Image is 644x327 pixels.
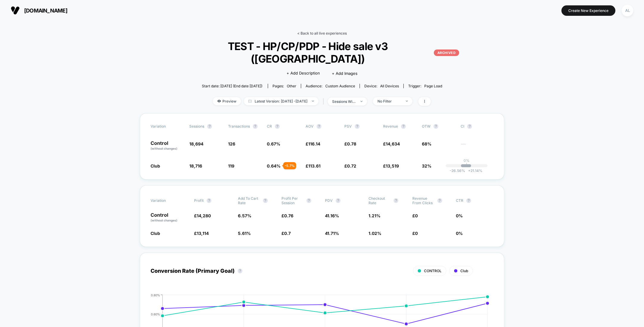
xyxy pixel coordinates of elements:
span: £ [306,141,320,146]
span: 13,114 [197,231,209,236]
span: (without changes) [151,218,177,222]
span: Page Load [424,84,442,88]
span: 113.61 [308,163,321,168]
p: | [466,163,467,167]
img: calendar [248,100,252,103]
span: Transactions [228,124,250,128]
button: ? [394,198,398,203]
div: Pages: [273,84,296,88]
span: 126 [228,141,235,146]
button: ? [238,269,242,273]
span: 18,694 [189,141,203,146]
span: -26.56 % [450,168,465,173]
span: 116.14 [308,141,320,146]
button: ? [306,198,311,203]
span: + [468,168,470,173]
span: Variation [151,124,183,129]
span: Sessions [189,124,204,128]
span: 14,280 [197,213,211,218]
button: ? [437,198,442,203]
span: 5.61 % [238,231,251,236]
tspan: 0.80% [151,293,160,297]
span: £ [383,163,399,168]
span: 41.16 % [325,213,339,218]
span: OTW [422,124,455,129]
span: PDV [325,198,333,203]
span: Variation [151,196,183,205]
img: end [312,100,314,102]
span: 0.76 [284,213,293,218]
span: | [321,97,328,106]
p: ARCHIVED [434,49,459,56]
span: £ [194,213,211,218]
button: [DOMAIN_NAME] [9,6,69,15]
span: Device: [360,84,403,88]
span: 0.72 [347,163,356,168]
span: 0.64 % [267,163,281,168]
a: < Back to all live experiences [297,31,347,35]
span: 0.78 [347,141,356,146]
div: - 5.7 % [283,162,296,169]
span: £ [412,231,418,236]
span: AOV [306,124,314,128]
button: Create New Experience [561,5,615,16]
span: Profit [194,198,204,203]
tspan: 0.60% [151,312,160,316]
span: --- [461,142,493,151]
button: ? [434,124,438,129]
img: Visually logo [11,6,20,15]
span: £ [194,231,209,236]
span: Start date: [DATE] (End date [DATE]) [202,84,262,88]
span: 21.14 % [465,168,482,173]
button: ? [355,124,360,129]
span: £ [281,231,291,236]
span: TEST - HP/CP/PDP - Hide sale v3 ([GEOGRAPHIC_DATA]) [185,40,459,65]
span: £ [281,213,293,218]
span: 0.7 [284,231,291,236]
span: Checkout Rate [369,196,391,205]
span: (without changes) [151,147,177,150]
button: ? [207,124,212,129]
div: Audience: [306,84,355,88]
button: ? [401,124,406,129]
button: ? [336,198,340,203]
span: Latest Version: [DATE] - [DATE] [244,97,318,105]
span: + Add Description [287,70,320,76]
span: [DOMAIN_NAME] [24,7,67,14]
span: 119 [228,163,234,168]
span: 1.02 % [369,231,381,236]
span: 41.71 % [325,231,339,236]
button: ? [263,198,268,203]
p: Control [151,141,183,151]
span: Club [151,231,160,236]
button: ? [466,198,471,203]
span: Preview [213,97,241,105]
button: ? [207,198,211,203]
span: all devices [380,84,399,88]
span: Revenue [383,124,398,128]
span: 14,634 [386,141,400,146]
span: Club [460,269,468,273]
img: end [406,100,408,102]
img: end [360,101,363,102]
div: AL [622,5,633,16]
button: ? [275,124,280,129]
span: 1.21 % [369,213,380,218]
button: ? [317,124,321,129]
span: 0 % [456,213,463,218]
span: £ [383,141,400,146]
span: Club [151,163,160,168]
span: £ [344,163,356,168]
span: CTR [456,198,463,203]
span: Add To Cart Rate [238,196,260,205]
span: £ [344,141,356,146]
button: AL [620,4,635,17]
span: £ [306,163,321,168]
span: PSV [344,124,352,128]
div: No Filter [377,99,401,103]
span: CI [461,124,493,129]
span: CR [267,124,272,128]
span: 0 [415,231,418,236]
span: 0.67 % [267,141,280,146]
p: Control [151,213,188,223]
